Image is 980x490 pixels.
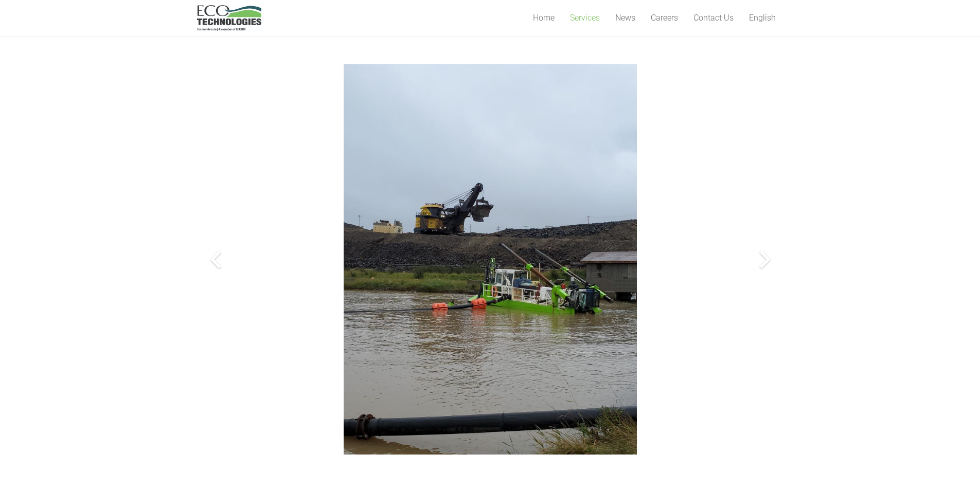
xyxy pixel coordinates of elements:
[615,13,635,23] span: News
[197,5,261,31] a: logo_EcoTech_ASDR_RGB
[651,13,678,23] span: Careers
[749,13,776,23] span: English
[570,13,600,23] span: Services
[533,13,555,23] span: Home
[693,13,734,23] span: Contact Us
